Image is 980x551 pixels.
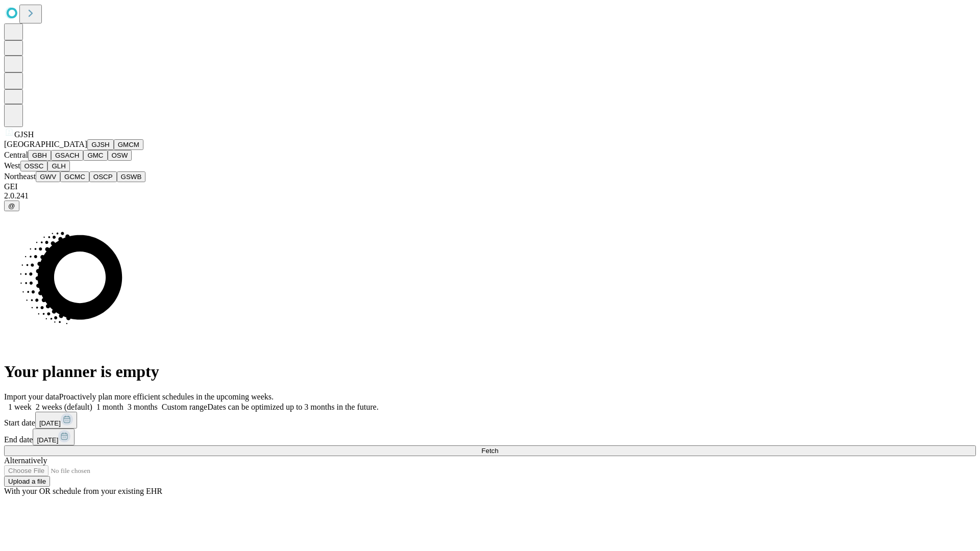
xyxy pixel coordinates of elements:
[4,140,87,148] span: [GEOGRAPHIC_DATA]
[4,445,976,456] button: Fetch
[47,161,69,171] button: GLH
[96,403,124,411] span: 1 month
[4,429,976,445] div: End date
[51,150,83,161] button: GSACH
[4,392,59,401] span: Import your data
[4,362,976,381] h1: Your planner is empty
[4,191,976,201] div: 2.0.241
[87,139,114,150] button: GJSH
[4,476,50,487] button: Upload a file
[36,171,60,182] button: GWV
[33,429,75,445] button: [DATE]
[128,403,158,411] span: 3 months
[28,150,51,161] button: GBH
[8,403,32,411] span: 1 week
[481,447,498,455] span: Fetch
[39,419,61,427] span: [DATE]
[117,171,146,182] button: GSWB
[36,403,92,411] span: 2 weeks (default)
[20,161,48,171] button: OSSC
[4,487,162,495] span: With your OR schedule from your existing EHR
[114,139,143,150] button: GMCM
[108,150,132,161] button: OSW
[4,151,28,159] span: Central
[37,436,58,444] span: [DATE]
[83,150,107,161] button: GMC
[4,161,20,170] span: West
[4,172,36,181] span: Northeast
[59,392,274,401] span: Proactively plan more efficient schedules in the upcoming weeks.
[162,403,207,411] span: Custom range
[8,202,15,210] span: @
[4,201,19,211] button: @
[14,130,34,139] span: GJSH
[4,182,976,191] div: GEI
[60,171,89,182] button: GCMC
[35,412,77,429] button: [DATE]
[4,412,976,429] div: Start date
[4,456,47,465] span: Alternatively
[89,171,117,182] button: OSCP
[207,403,378,411] span: Dates can be optimized up to 3 months in the future.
